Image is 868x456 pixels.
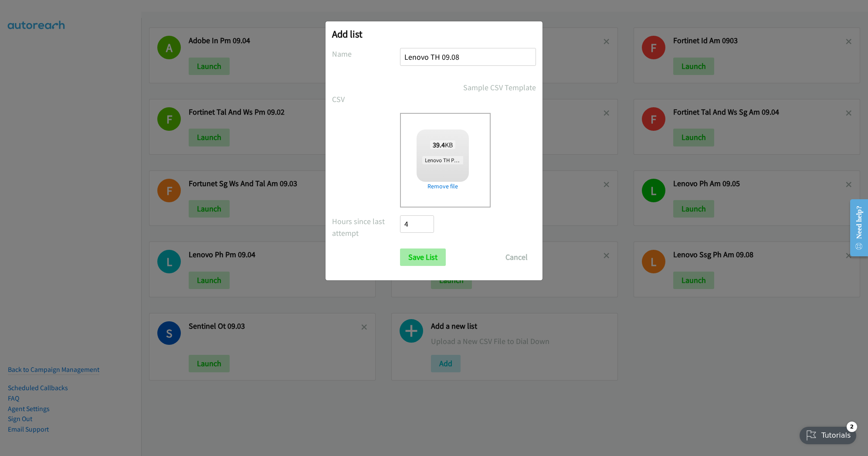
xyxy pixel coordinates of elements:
label: CSV [332,93,400,105]
iframe: Checklist [794,418,861,449]
label: Hours since last attempt [332,215,400,239]
strong: 39.4 [433,140,445,149]
input: Save List [400,248,446,266]
span: Lenovo TH PM 09.08.csv [422,156,482,164]
h2: Add list [332,28,536,40]
iframe: Resource Center [843,193,868,262]
label: Name [332,48,400,60]
button: Cancel [497,248,536,266]
a: Remove file [417,182,469,191]
span: KB [430,140,456,149]
a: Sample CSV Template [463,82,536,93]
